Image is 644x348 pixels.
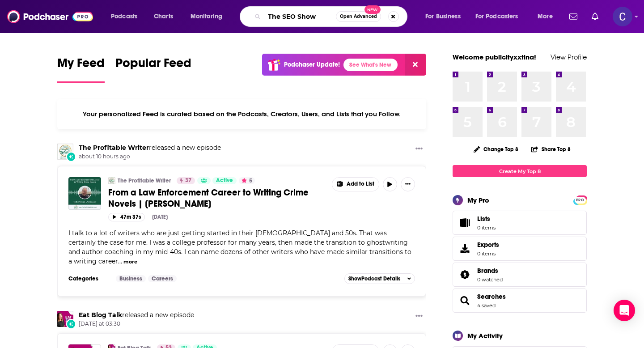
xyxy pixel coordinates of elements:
[57,55,105,76] span: My Feed
[152,214,168,220] div: [DATE]
[115,55,191,76] span: Popular Feed
[425,10,461,23] span: For Business
[57,55,105,83] a: My Feed
[115,55,191,83] a: Popular Feed
[79,153,221,161] span: about 10 hours ago
[575,196,585,203] a: PRO
[613,7,632,26] button: Show profile menu
[566,9,581,24] a: Show notifications dropdown
[212,177,237,184] a: Active
[68,177,101,210] img: From a Law Enforcement Career to Writing Crime Novels | Patrick O'Donnell
[216,176,233,185] span: Active
[79,144,221,152] h3: released a new episode
[66,319,76,329] div: New Episode
[453,165,587,177] a: Create My Top 8
[79,320,194,328] span: [DATE] at 03:30
[264,9,336,24] input: Search podcasts, credits, & more...
[453,53,536,61] a: Welcome publicityxxtina!
[531,140,571,158] button: Share Top 8
[453,263,587,287] span: Brands
[336,11,381,22] button: Open AdvancedNew
[79,144,149,152] a: The Profitable Writer
[68,229,411,265] span: I talk to a lot of writers who are just getting started in their [DEMOGRAPHIC_DATA] and 50s. That...
[538,10,553,23] span: More
[348,276,400,282] span: Show Podcast Details
[477,267,498,275] span: Brands
[340,14,377,19] span: Open Advanced
[191,10,222,23] span: Monitoring
[477,241,499,249] span: Exports
[111,10,137,23] span: Podcasts
[456,216,474,229] span: Lists
[68,275,109,282] h3: Categories
[468,144,524,155] button: Change Top 8
[57,99,426,129] div: Your personalized Feed is curated based on the Podcasts, Creators, Users, and Lists that you Follow.
[108,213,145,221] button: 47m 37s
[364,5,381,14] span: New
[551,53,587,61] a: View Profile
[332,178,379,191] button: Show More Button
[477,302,496,309] a: 4 saved
[57,144,73,160] img: The Profitable Writer
[108,187,309,209] span: From a Law Enforcement Career to Writing Crime Novels | [PERSON_NAME]
[116,275,146,282] a: Business
[57,311,73,327] img: Eat Blog Talk
[239,177,255,184] button: 5
[412,144,426,155] button: Show More Button
[453,289,587,313] span: Searches
[154,10,173,23] span: Charts
[613,7,632,26] span: Logged in as publicityxxtina
[467,331,503,340] div: My Activity
[148,275,177,282] a: Careers
[475,10,518,23] span: For Podcasters
[177,177,195,184] a: 37
[347,181,374,187] span: Add to List
[477,225,496,231] span: 0 items
[470,9,531,24] button: open menu
[467,196,489,204] div: My Pro
[343,59,398,71] a: See What's New
[79,311,122,319] a: Eat Blog Talk
[105,9,149,24] button: open menu
[118,257,122,265] span: ...
[456,242,474,255] span: Exports
[185,176,191,185] span: 37
[7,8,93,25] img: Podchaser - Follow, Share and Rate Podcasts
[477,276,503,283] a: 0 watched
[108,177,115,184] img: The Profitable Writer
[456,294,474,307] a: Searches
[248,6,416,27] div: Search podcasts, credits, & more...
[419,9,472,24] button: open menu
[401,177,415,191] button: Show More Button
[613,7,632,26] img: User Profile
[477,250,499,257] span: 0 items
[614,300,635,321] div: Open Intercom Messenger
[412,311,426,322] button: Show More Button
[456,268,474,281] a: Brands
[477,215,496,223] span: Lists
[66,152,76,161] div: New Episode
[284,61,340,68] p: Podchaser Update!
[148,9,178,24] a: Charts
[575,197,585,204] span: PRO
[453,237,587,261] a: Exports
[477,293,506,301] a: Searches
[344,273,415,284] button: ShowPodcast Details
[118,177,171,184] a: The Profitable Writer
[79,311,194,319] h3: released a new episode
[477,267,503,275] a: Brands
[531,9,564,24] button: open menu
[477,215,490,223] span: Lists
[588,9,602,24] a: Show notifications dropdown
[184,9,234,24] button: open menu
[453,211,587,235] a: Lists
[123,258,137,266] button: more
[108,187,326,209] a: From a Law Enforcement Career to Writing Crime Novels | [PERSON_NAME]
